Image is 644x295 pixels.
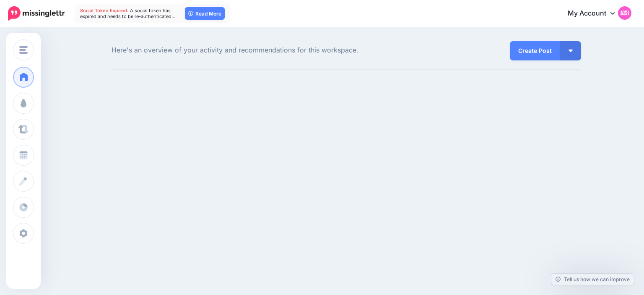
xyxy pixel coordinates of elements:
[80,8,176,19] span: A social token has expired and needs to be re-authenticated…
[551,274,634,285] a: Tell us how we can improve
[80,8,129,13] span: Social Token Expired.
[19,46,28,54] img: menu.png
[569,50,573,52] img: arrow-down-white.png
[185,7,225,20] a: Read More
[112,45,421,56] span: Here's an overview of your activity and recommendations for this workspace.
[559,3,631,24] a: My Account
[510,41,560,60] a: Create Post
[8,6,65,21] img: Missinglettr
